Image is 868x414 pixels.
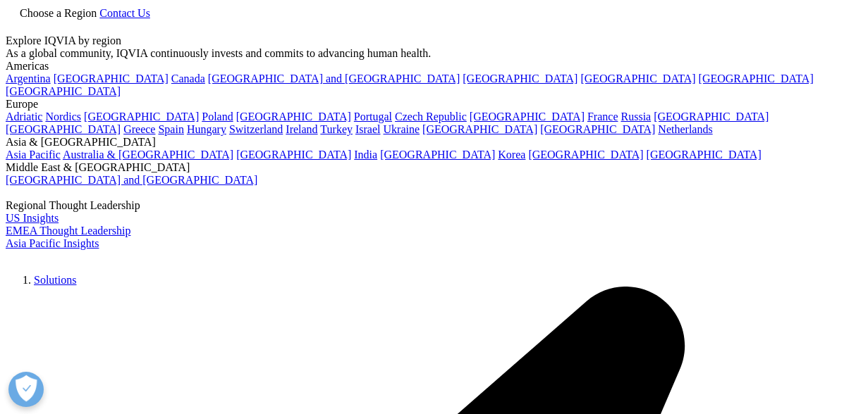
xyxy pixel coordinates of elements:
[498,149,525,161] a: Korea
[84,111,199,123] a: [GEOGRAPHIC_DATA]
[6,174,257,186] a: [GEOGRAPHIC_DATA] and [GEOGRAPHIC_DATA]
[171,73,205,84] a: Canada
[99,7,150,19] a: Contact Us
[6,85,121,97] a: [GEOGRAPHIC_DATA]
[354,149,377,161] a: India
[63,149,233,161] a: Australia & [GEOGRAPHIC_DATA]
[587,111,618,123] a: France
[647,149,762,161] a: [GEOGRAPHIC_DATA]
[6,161,862,174] div: Middle East & [GEOGRAPHIC_DATA]
[6,73,51,84] a: Argentina
[621,111,652,123] a: Russia
[208,73,460,84] a: [GEOGRAPHIC_DATA] and [GEOGRAPHIC_DATA]
[6,136,862,149] div: Asia & [GEOGRAPHIC_DATA]
[187,123,226,135] a: Hungary
[6,149,61,161] a: Asia Pacific
[236,149,351,161] a: [GEOGRAPHIC_DATA]
[380,149,495,161] a: [GEOGRAPHIC_DATA]
[6,98,862,111] div: Europe
[6,237,99,249] a: Asia Pacific Insights
[463,73,577,84] a: [GEOGRAPHIC_DATA]
[384,123,420,135] a: Ukraine
[45,111,81,123] a: Nordics
[202,111,233,123] a: Poland
[20,7,97,19] span: Choose a Region
[286,123,317,135] a: Ireland
[6,123,121,135] a: [GEOGRAPHIC_DATA]
[654,111,769,123] a: [GEOGRAPHIC_DATA]
[6,34,862,47] div: Explore IQVIA by region
[6,199,862,212] div: Regional Thought Leadership
[6,212,59,224] a: US Insights
[6,225,130,237] a: EMEA Thought Leadership
[658,123,712,135] a: Netherlands
[6,111,42,123] a: Adriatic
[229,123,283,135] a: Switzerland
[354,111,392,123] a: Portugal
[158,123,183,135] a: Spain
[236,111,351,123] a: [GEOGRAPHIC_DATA]
[320,123,353,135] a: Turkey
[580,73,695,84] a: [GEOGRAPHIC_DATA]
[528,149,643,161] a: [GEOGRAPHIC_DATA]
[34,274,76,286] a: Solutions
[699,73,814,84] a: [GEOGRAPHIC_DATA]
[6,47,862,60] div: As a global community, IQVIA continuously invests and commits to advancing human health.
[540,123,655,135] a: [GEOGRAPHIC_DATA]
[123,123,155,135] a: Greece
[395,111,467,123] a: Czech Republic
[6,60,862,73] div: Americas
[422,123,537,135] a: [GEOGRAPHIC_DATA]
[8,372,44,407] button: Open Preferences
[355,123,381,135] a: Israel
[470,111,585,123] a: [GEOGRAPHIC_DATA]
[54,73,169,84] a: [GEOGRAPHIC_DATA]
